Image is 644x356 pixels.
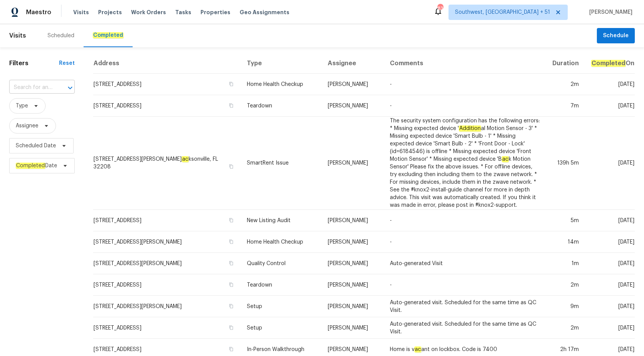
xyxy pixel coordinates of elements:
td: - [384,95,546,117]
span: Work Orders [131,8,166,16]
td: 2m [546,317,585,339]
em: Completed [16,163,45,169]
td: [PERSON_NAME] [322,74,384,95]
td: The security system configuration has the following errors: * Missing expected device ' al Motion... [384,117,546,210]
td: [STREET_ADDRESS] [93,95,241,117]
span: Assignee [16,122,38,130]
td: SmartRent Issue [241,117,322,210]
td: [PERSON_NAME] [322,274,384,296]
td: [PERSON_NAME] [322,117,384,210]
td: [DATE] [585,317,635,339]
td: 9m [546,296,585,317]
button: Copy Address [228,238,235,245]
td: [PERSON_NAME] [322,95,384,117]
td: 1m [546,253,585,274]
td: [DATE] [585,95,635,117]
td: [DATE] [585,296,635,317]
button: Copy Address [228,260,235,267]
td: [DATE] [585,274,635,296]
th: Duration [546,53,585,74]
span: Southwest, [GEOGRAPHIC_DATA] + 51 [455,8,550,16]
td: [STREET_ADDRESS] [93,210,241,231]
td: [STREET_ADDRESS] [93,74,241,95]
td: [STREET_ADDRESS] [93,274,241,296]
em: Addition [459,125,481,132]
td: [DATE] [585,231,635,253]
span: Maestro [26,8,51,16]
em: ac [182,156,189,162]
span: Date [16,162,57,170]
td: 14m [546,231,585,253]
td: Teardown [241,274,322,296]
div: Reset [59,59,75,67]
td: - [384,231,546,253]
td: [PERSON_NAME] [322,231,384,253]
button: Copy Address [228,217,235,224]
td: [PERSON_NAME] [322,317,384,339]
td: [STREET_ADDRESS][PERSON_NAME] [93,253,241,274]
button: Copy Address [228,281,235,288]
span: Visits [73,8,89,16]
button: Open [65,82,76,93]
td: 7m [546,95,585,117]
td: Auto-generated visit. Scheduled for the same time as QC Visit. [384,296,546,317]
td: [PERSON_NAME] [322,210,384,231]
td: [DATE] [585,210,635,231]
div: 835 [437,5,443,12]
td: 2m [546,274,585,296]
td: Quality Control [241,253,322,274]
td: [PERSON_NAME] [322,253,384,274]
td: Teardown [241,95,322,117]
span: Schedule [603,31,629,41]
td: 139h 5m [546,117,585,210]
h1: Filters [9,59,59,67]
td: [DATE] [585,117,635,210]
em: ac [414,346,421,353]
td: Setup [241,317,322,339]
td: [DATE] [585,253,635,274]
em: Completed [93,32,123,38]
span: Type [16,102,28,110]
span: Visits [9,27,26,44]
td: Home Health Checkup [241,74,322,95]
button: Copy Address [228,102,235,109]
td: [DATE] [585,74,635,95]
th: On [585,53,635,74]
td: Auto-generated Visit [384,253,546,274]
span: [PERSON_NAME] [586,8,632,16]
th: Address [93,53,241,74]
td: New Listing Audit [241,210,322,231]
button: Copy Address [228,324,235,331]
input: Search for an address... [9,82,53,94]
td: [STREET_ADDRESS][PERSON_NAME] [93,296,241,317]
td: [STREET_ADDRESS][PERSON_NAME] [93,231,241,253]
td: Auto-generated visit. Scheduled for the same time as QC Visit. [384,317,546,339]
em: ac [502,156,509,162]
div: Scheduled [48,32,74,40]
td: 2m [546,74,585,95]
td: - [384,274,546,296]
span: Tasks [175,10,191,15]
td: [STREET_ADDRESS][PERSON_NAME] ksonville, FL 32208 [93,117,241,210]
td: Setup [241,296,322,317]
button: Copy Address [228,81,235,87]
button: Copy Address [228,303,235,310]
em: Completed [591,60,626,67]
td: - [384,74,546,95]
td: Home Health Checkup [241,231,322,253]
th: Comments [384,53,546,74]
td: 5m [546,210,585,231]
th: Assignee [322,53,384,74]
td: - [384,210,546,231]
td: [PERSON_NAME] [322,296,384,317]
button: Schedule [597,28,635,44]
span: Scheduled Date [16,142,56,150]
span: Geo Assignments [240,8,289,16]
span: Projects [98,8,122,16]
button: Copy Address [228,346,235,353]
td: [STREET_ADDRESS] [93,317,241,339]
button: Copy Address [228,163,235,170]
span: Properties [200,8,230,16]
th: Type [241,53,322,74]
